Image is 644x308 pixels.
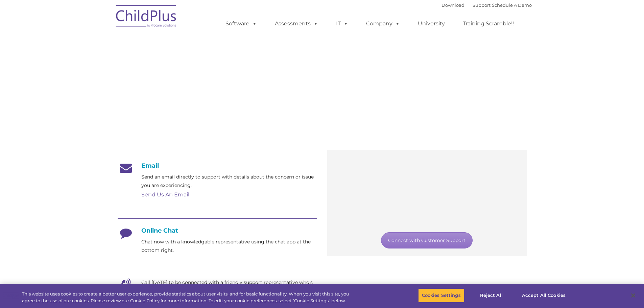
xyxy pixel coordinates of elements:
p: Chat now with a knowledgable representative using the chat app at the bottom right. [141,238,317,255]
img: ChildPlus by Procare Solutions [113,0,180,34]
a: Support [473,2,491,8]
a: Schedule A Demo [492,2,532,8]
font: | [442,2,532,8]
h4: Email [118,162,317,169]
a: Assessments [268,17,325,30]
p: Call [DATE] to be connected with a friendly support representative who's eager to help. [141,278,317,295]
button: Close [626,288,641,303]
button: Reject All [470,288,512,303]
a: Connect with Customer Support [381,232,473,248]
a: Training Scramble!! [456,17,521,30]
a: Software [219,17,264,30]
div: This website uses cookies to create a better user experience, provide statistics about user visit... [22,291,354,304]
h4: Online Chat [118,227,317,234]
a: University [411,17,452,30]
a: Send Us An Email [141,191,189,198]
button: Accept All Cookies [518,288,569,303]
a: Company [359,17,407,30]
a: IT [329,17,355,30]
a: Download [442,2,464,8]
button: Cookies Settings [418,288,464,303]
p: Send an email directly to support with details about the concern or issue you are experiencing. [141,173,317,190]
